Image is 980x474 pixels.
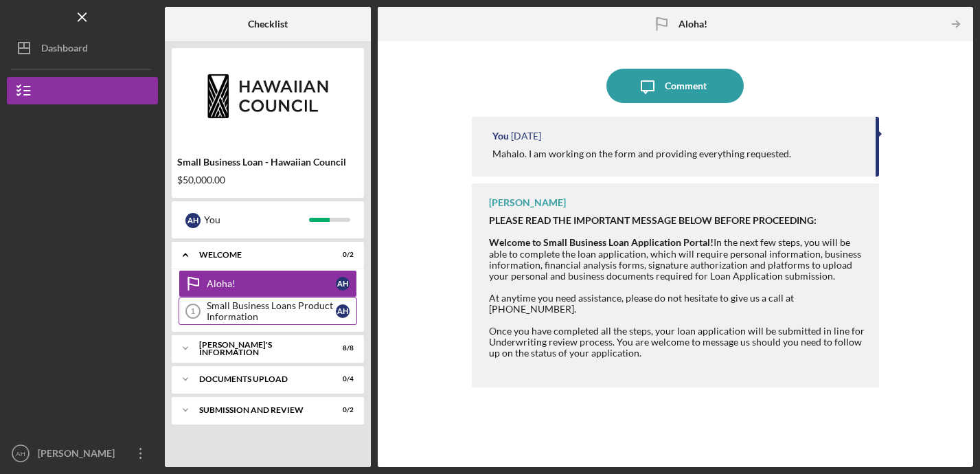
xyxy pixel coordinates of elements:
[7,440,158,467] button: AH[PERSON_NAME]
[191,307,195,315] tspan: 1
[177,174,358,185] div: $50,000.00
[179,297,357,325] a: 1Small Business Loans Product InformationAH
[489,236,714,248] strong: Welcome to Small Business Loan Application Portal!
[329,375,354,383] div: 0 / 4
[336,304,350,318] div: A H
[329,251,354,259] div: 0 / 2
[204,208,309,232] div: You
[199,406,319,414] div: SUBMISSION AND REVIEW
[489,197,566,208] div: [PERSON_NAME]
[248,19,288,30] b: Checklist
[207,300,336,322] div: Small Business Loans Product Information
[329,406,354,414] div: 0 / 2
[199,375,319,383] div: DOCUMENTS UPLOAD
[489,214,817,226] strong: PLEASE READ THE IMPORTANT MESSAGE BELOW BEFORE PROCEEDING:
[207,278,336,289] div: Aloha!
[172,55,364,137] img: Product logo
[34,440,124,471] div: [PERSON_NAME]
[329,344,354,352] div: 8 / 8
[179,270,357,297] a: Aloha!AH
[489,326,865,359] div: Once you have completed all the steps, your loan application will be submitted in line for Underw...
[606,69,744,103] button: Comment
[41,34,88,65] div: Dashboard
[185,213,201,228] div: A H
[489,293,865,315] div: At anytime you need assistance, please do not hesitate to give us a call at [PHONE_NUMBER].
[199,251,319,259] div: WELCOME
[492,148,791,159] div: Mahalo. I am working on the form and providing everything requested.
[665,69,707,103] div: Comment
[16,450,25,458] text: AH
[492,131,509,142] div: You
[511,131,541,142] time: 2025-09-25 20:40
[679,19,707,30] b: Aloha!
[177,157,358,168] div: Small Business Loan - Hawaiian Council
[7,34,158,62] button: Dashboard
[336,277,350,291] div: A H
[489,237,865,281] div: In the next few steps, you will be able to complete the loan application, which will require pers...
[199,341,319,357] div: [PERSON_NAME]'S INFORMATION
